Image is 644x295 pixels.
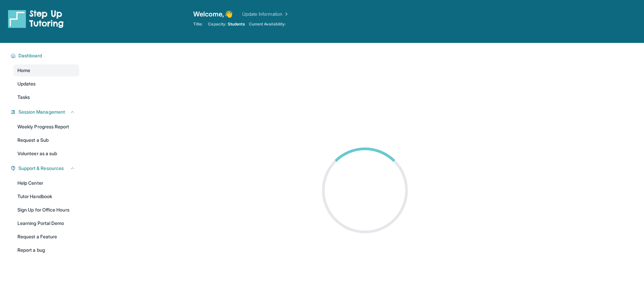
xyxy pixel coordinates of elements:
a: Updates [13,78,79,90]
span: Students [228,21,245,27]
a: Request a Sub [13,134,79,146]
a: Tasks [13,91,79,103]
button: Support & Resources [16,165,75,172]
button: Dashboard [16,52,75,59]
a: Sign Up for Office Hours [13,204,79,216]
a: Weekly Progress Report [13,121,79,133]
a: Update Information [242,11,289,17]
a: Request a Feature [13,231,79,243]
span: Session Management [18,109,65,115]
span: Current Availability: [249,21,286,27]
a: Tutor Handbook [13,190,79,202]
span: Support & Resources [18,165,64,172]
span: Welcome, 👋 [193,9,233,19]
a: Report a bug [13,244,79,256]
span: Tasks [17,94,30,101]
img: logo [8,9,64,28]
img: Chevron Right [282,11,289,17]
a: Learning Portal Demo [13,217,79,229]
button: Session Management [16,109,75,115]
span: Updates [17,80,36,87]
a: Help Center [13,177,79,189]
a: Home [13,64,79,76]
a: Volunteer as a sub [13,147,79,160]
span: Dashboard [18,52,42,59]
span: Title: [193,21,203,27]
span: Home [17,67,30,74]
span: Capacity: [208,21,226,27]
